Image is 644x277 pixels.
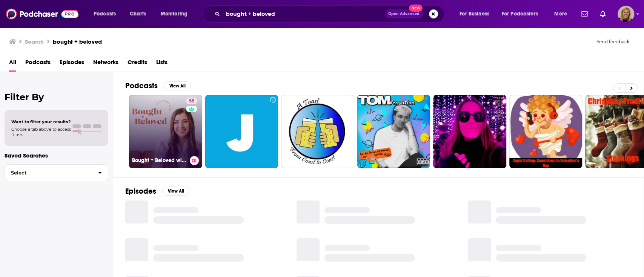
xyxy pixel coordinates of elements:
button: View All [162,187,189,196]
a: Show notifications dropdown [578,8,591,20]
button: Show profile menu [618,6,634,22]
span: Select [5,170,92,175]
span: Podcasts [94,9,116,19]
span: Choose a tab above to access filters. [11,127,71,137]
div: Search podcasts, credits, & more... [209,5,452,23]
button: open menu [454,8,499,20]
a: Charts [125,8,151,20]
span: More [554,9,567,19]
span: Open Advanced [388,12,420,16]
a: Show notifications dropdown [597,8,609,20]
span: Monitoring [161,9,188,19]
img: Podchaser - Follow, Share and Rate Podcasts [6,7,78,21]
h2: Filter By [5,92,108,103]
span: Logged in as avansolkema [618,6,634,22]
img: User Profile [618,6,634,22]
a: 55Bought + Beloved with [PERSON_NAME] [129,95,202,168]
a: All [9,56,16,72]
button: Open AdvancedNew [385,9,423,18]
h3: Search [25,38,44,45]
span: 55 [189,98,194,105]
a: 55 [186,98,197,104]
button: Select [5,164,108,181]
h3: bought + beloved [53,38,102,45]
span: For Podcasters [502,9,538,19]
a: Episodes [60,56,84,72]
span: For Business [460,9,489,19]
a: PodcastsView All [125,81,191,90]
h2: Podcasts [125,81,158,90]
button: open menu [497,8,549,20]
p: Saved Searches [5,152,108,159]
a: Credits [128,56,147,72]
button: Send feedback [594,38,632,45]
h2: Episodes [125,187,156,196]
h3: Bought + Beloved with [PERSON_NAME] [132,157,187,164]
a: Lists [156,56,168,72]
button: View All [164,81,191,90]
span: New [409,5,423,12]
button: open menu [88,8,126,20]
span: Charts [130,9,146,19]
button: open menu [549,8,576,20]
a: Podcasts [25,56,51,72]
a: EpisodesView All [125,187,189,196]
input: Search podcasts, credits, & more... [223,8,385,20]
span: Want to filter your results? [11,119,71,124]
a: Networks [93,56,118,72]
button: open menu [155,8,197,20]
